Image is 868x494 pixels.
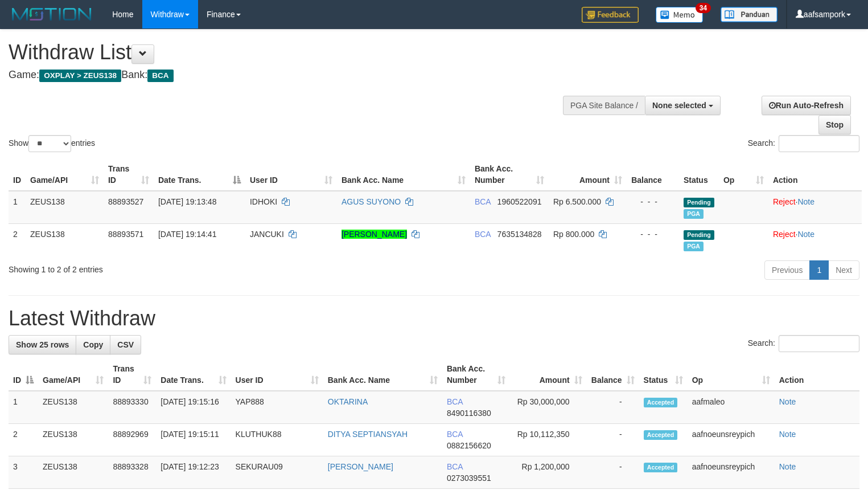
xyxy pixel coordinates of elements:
label: Search: [748,135,859,152]
th: Bank Acc. Number: activate to sort column ascending [442,358,510,391]
td: 2 [9,424,38,456]
span: [DATE] 19:14:41 [158,230,216,239]
th: Date Trans.: activate to sort column ascending [156,358,231,391]
td: Rp 30,000,000 [510,391,586,424]
th: Trans ID: activate to sort column ascending [104,158,154,191]
span: BCA [447,430,463,439]
span: BCA [475,197,491,206]
th: Date Trans.: activate to sort column descending [154,158,245,191]
th: ID: activate to sort column descending [9,358,38,391]
span: Accepted [644,463,678,472]
a: [PERSON_NAME] [342,230,407,239]
span: Pending [684,230,714,240]
th: Op: activate to sort column ascending [719,158,768,191]
label: Show entries [9,135,95,152]
span: BCA [447,462,463,471]
td: 1 [9,391,38,424]
td: YAP888 [231,391,323,424]
th: Game/API: activate to sort column ascending [26,158,104,191]
div: - - - [631,196,674,207]
td: ZEUS138 [26,191,104,224]
img: MOTION_logo.png [9,6,95,23]
h1: Latest Withdraw [9,307,859,330]
span: Copy [83,340,103,349]
td: ZEUS138 [38,456,108,489]
span: Accepted [644,398,678,407]
span: [DATE] 19:13:48 [158,197,216,206]
span: Rp 800.000 [553,230,594,239]
span: BCA [447,397,463,406]
td: aafnoeunsreypich [688,456,775,489]
span: Copy 8490116380 to clipboard [447,409,491,418]
td: · [768,223,862,256]
td: KLUTHUK88 [231,424,323,456]
td: aafmaleo [688,391,775,424]
span: Pending [684,198,714,207]
h1: Withdraw List [9,41,567,64]
th: User ID: activate to sort column ascending [231,358,323,391]
div: PGA Site Balance / [563,96,645,115]
th: ID [9,158,26,191]
td: · [768,191,862,224]
td: Rp 1,200,000 [510,456,586,489]
td: ZEUS138 [38,391,108,424]
td: 2 [9,223,26,256]
a: Reject [773,197,796,206]
a: Copy [76,335,110,354]
span: CSV [117,340,134,349]
span: JANCUKI [250,230,284,239]
td: ZEUS138 [38,424,108,456]
a: Note [779,430,796,439]
td: Rp 10,112,350 [510,424,586,456]
span: 88893571 [108,230,143,239]
td: 88892969 [108,424,156,456]
th: Amount: activate to sort column ascending [510,358,586,391]
img: Button%20Memo.svg [656,7,704,23]
a: Note [797,230,814,239]
span: 88893527 [108,197,143,206]
th: Game/API: activate to sort column ascending [38,358,108,391]
th: Amount: activate to sort column ascending [549,158,627,191]
a: Note [779,462,796,471]
span: BCA [475,230,491,239]
a: Note [797,197,814,206]
a: [PERSON_NAME] [328,462,393,471]
td: [DATE] 19:15:11 [156,424,231,456]
a: Show 25 rows [9,335,76,354]
span: BCA [147,70,173,82]
th: Balance [627,158,679,191]
td: 3 [9,456,38,489]
a: AGUS SUYONO [342,197,401,206]
th: Bank Acc. Number: activate to sort column ascending [470,158,549,191]
td: 1 [9,191,26,224]
a: Note [779,397,796,406]
td: [DATE] 19:12:23 [156,456,231,489]
div: - - - [631,228,674,240]
span: Copy 7635134828 to clipboard [497,230,542,239]
td: ZEUS138 [26,223,104,256]
a: CSV [110,335,141,354]
a: Next [828,260,859,280]
img: panduan.png [721,7,778,22]
th: Action [775,358,859,391]
img: Feedback.jpg [582,7,639,23]
th: User ID: activate to sort column ascending [245,158,337,191]
a: 1 [809,260,829,280]
td: - [587,456,639,489]
td: [DATE] 19:15:16 [156,391,231,424]
span: Marked by aafnoeunsreypich [684,242,704,251]
label: Search: [748,335,859,352]
h4: Game: Bank: [9,70,567,81]
th: Op: activate to sort column ascending [688,358,775,391]
th: Bank Acc. Name: activate to sort column ascending [323,358,442,391]
a: Reject [773,230,796,239]
span: Marked by aafnoeunsreypich [684,209,704,219]
select: Showentries [28,135,71,152]
td: 88893330 [108,391,156,424]
span: Accepted [644,430,678,440]
span: OXPLAY > ZEUS138 [39,70,121,82]
div: Showing 1 to 2 of 2 entries [9,259,353,275]
input: Search: [779,335,859,352]
td: - [587,391,639,424]
span: Rp 6.500.000 [553,197,601,206]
